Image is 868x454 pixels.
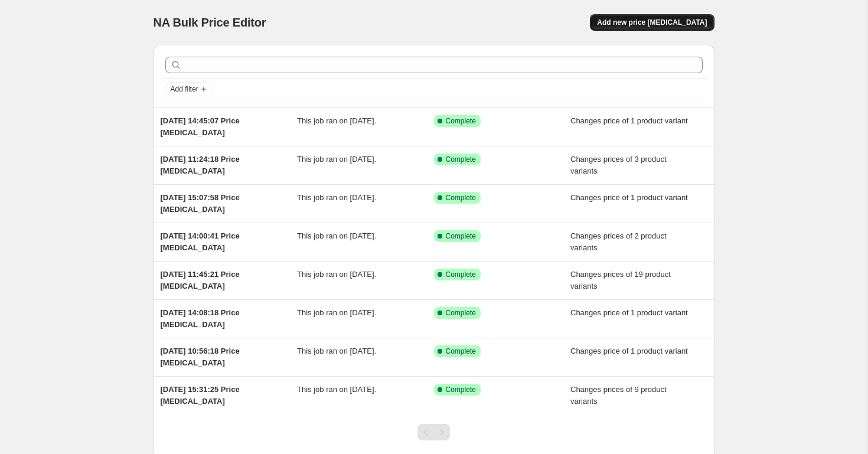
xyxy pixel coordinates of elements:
[446,308,476,318] span: Complete
[161,193,240,214] span: [DATE] 15:07:58 Price [MEDICAL_DATA]
[297,231,376,240] span: This job ran on [DATE].
[597,18,707,27] span: Add new price [MEDICAL_DATA]
[161,231,240,252] span: [DATE] 14:00:41 Price [MEDICAL_DATA]
[570,231,667,252] span: Changes prices of 2 product variants
[165,82,213,96] button: Add filter
[570,270,671,290] span: Changes prices of 19 product variants
[446,270,476,279] span: Complete
[570,116,688,125] span: Changes price of 1 product variant
[446,155,476,164] span: Complete
[446,116,476,126] span: Complete
[446,347,476,356] span: Complete
[297,155,376,164] span: This job ran on [DATE].
[297,116,376,125] span: This job ran on [DATE].
[297,347,376,355] span: This job ran on [DATE].
[297,193,376,202] span: This job ran on [DATE].
[297,385,376,394] span: This job ran on [DATE].
[297,308,376,317] span: This job ran on [DATE].
[154,16,266,29] span: NA Bulk Price Editor
[171,84,198,94] span: Add filter
[570,155,667,175] span: Changes prices of 3 product variants
[570,193,688,202] span: Changes price of 1 product variant
[446,231,476,241] span: Complete
[161,270,240,290] span: [DATE] 11:45:21 Price [MEDICAL_DATA]
[590,14,714,31] button: Add new price [MEDICAL_DATA]
[570,385,667,406] span: Changes prices of 9 product variants
[417,424,450,440] nav: Pagination
[446,193,476,202] span: Complete
[161,385,240,406] span: [DATE] 15:31:25 Price [MEDICAL_DATA]
[446,385,476,394] span: Complete
[161,308,240,329] span: [DATE] 14:08:18 Price [MEDICAL_DATA]
[297,270,376,279] span: This job ran on [DATE].
[570,308,688,317] span: Changes price of 1 product variant
[161,347,240,367] span: [DATE] 10:56:18 Price [MEDICAL_DATA]
[161,155,240,175] span: [DATE] 11:24:18 Price [MEDICAL_DATA]
[161,116,240,137] span: [DATE] 14:45:07 Price [MEDICAL_DATA]
[570,347,688,355] span: Changes price of 1 product variant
